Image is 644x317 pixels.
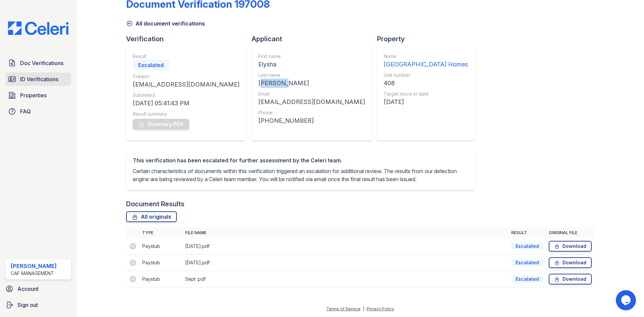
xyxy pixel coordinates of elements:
[140,255,182,271] td: Paystub
[384,91,468,97] div: Target move in date
[508,227,546,238] th: Result
[126,211,177,222] a: All originals
[5,89,71,102] a: Properties
[258,53,365,60] div: First name
[20,59,63,67] span: Doc Verifications
[11,262,57,270] div: [PERSON_NAME]
[5,105,71,118] a: FAQ
[5,56,71,70] a: Doc Verifications
[3,282,74,296] a: Account
[616,290,637,310] iframe: chat widget
[182,238,508,255] td: [DATE].pdf
[363,306,364,311] div: |
[11,270,57,277] div: CAF Management
[549,241,592,252] a: Download
[140,238,182,255] td: Paystub
[182,271,508,287] td: Sept .pdf
[133,60,169,70] div: Escalated
[258,109,365,116] div: Phone
[5,72,71,86] a: ID Verifications
[384,53,468,69] a: Name [GEOGRAPHIC_DATA] Homes
[3,21,74,35] img: CE_Logo_Blue-a8612792a0a2168367f1c8372b55b34899dd931a85d93a1a3d3e32e68fde9ad4.png
[377,34,480,44] div: Property
[140,271,182,287] td: Paystub
[384,72,468,78] div: Unit number
[20,75,58,83] span: ID Verifications
[133,92,239,99] div: Submitted
[258,60,365,69] div: Elysha
[252,34,377,44] div: Applicant
[511,259,543,266] div: Escalated
[133,111,239,117] div: Result summary
[20,107,31,115] span: FAQ
[384,78,468,88] div: 408
[126,34,252,44] div: Verification
[17,301,38,309] span: Sign out
[140,227,182,238] th: Type
[326,306,361,311] a: Terms of Service
[258,91,365,97] div: Email
[182,255,508,271] td: [DATE].pdf
[258,78,365,88] div: [PERSON_NAME]
[3,298,74,312] a: Sign out
[384,60,468,69] div: [GEOGRAPHIC_DATA] Homes
[126,199,184,209] div: Document Results
[126,19,205,28] a: All document verifications
[549,257,592,268] a: Download
[20,91,47,99] span: Properties
[546,227,594,238] th: Original file
[182,227,508,238] th: File name
[384,97,468,107] div: [DATE]
[133,53,239,60] div: Result
[511,276,543,282] div: Escalated
[549,274,592,284] a: Download
[133,156,468,164] div: This verification has been escalated for further assessment by the Celeri team.
[511,243,543,250] div: Escalated
[384,53,468,60] div: Name
[367,306,394,311] a: Privacy Policy
[133,167,468,183] p: Certain characteristics of documents within this verification triggered an escalation for additio...
[258,116,365,125] div: [PHONE_NUMBER]
[258,72,365,78] div: Last name
[133,99,239,108] div: [DATE] 05:41:43 PM
[17,285,39,293] span: Account
[258,97,365,107] div: [EMAIL_ADDRESS][DOMAIN_NAME]
[133,73,239,80] div: Creator
[133,80,239,89] div: [EMAIL_ADDRESS][DOMAIN_NAME]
